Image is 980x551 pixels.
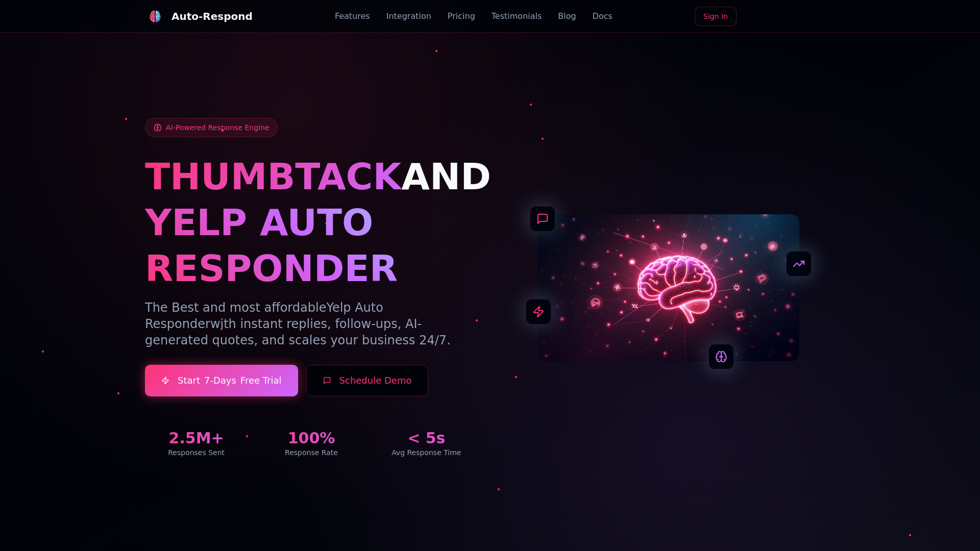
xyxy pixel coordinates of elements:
[306,365,429,396] button: Schedule Demo
[145,447,248,458] div: Responses Sent
[538,214,799,361] img: AI Neural Network Brain
[145,429,248,447] div: 2.5M+
[260,429,362,447] div: 100%
[492,10,542,22] a: Testimonials
[375,447,478,458] div: Avg Response Time
[149,10,162,23] img: Auto-Respond Logo
[145,199,478,291] h1: YELP AUTO RESPONDER
[145,6,253,27] a: Auto-Respond LogoAuto-Respond
[145,300,383,331] span: Yelp Auto Responder
[448,10,475,22] a: Pricing
[171,9,253,23] div: Auto-Respond
[695,7,737,26] a: Sign In
[558,10,576,22] a: Blog
[145,365,298,396] a: Start7-DaysFree Trial
[401,155,491,198] span: AND
[386,10,431,22] a: Integration
[145,155,401,198] span: THUMBTACK
[375,429,478,447] div: < 5s
[740,6,840,28] iframe: Sign in with Google Button
[204,373,236,388] span: 7-Days
[166,122,269,133] span: AI-Powered Response Engine
[260,447,362,458] div: Response Rate
[593,10,612,22] a: Docs
[335,10,370,22] a: Features
[145,299,478,348] p: The Best and most affordable with instant replies, follow-ups, AI-generated quotes, and scales yo...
